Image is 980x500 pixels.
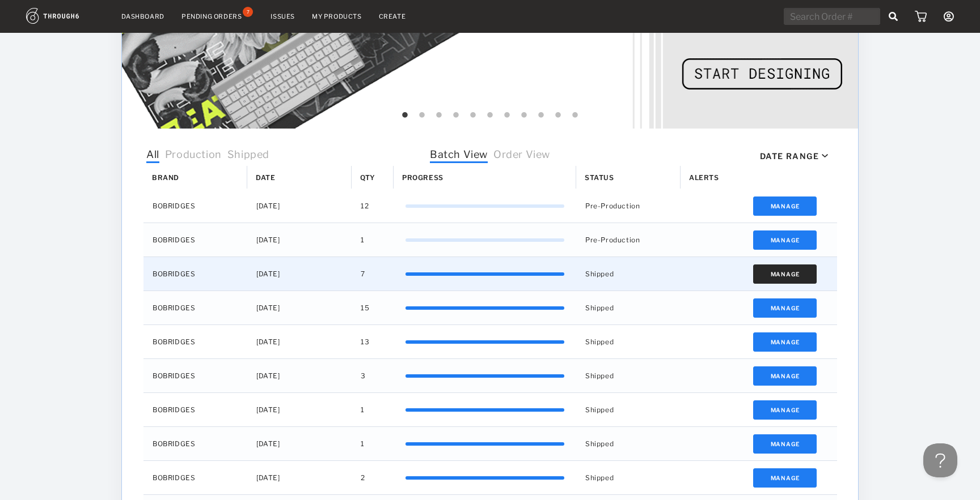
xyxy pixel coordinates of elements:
[247,291,352,324] div: [DATE]
[689,173,719,182] span: Alerts
[430,148,488,163] span: Batch View
[753,468,817,488] button: Manage
[760,151,819,161] div: Date Range
[121,12,164,20] a: Dashboard
[467,110,479,121] button: 5
[753,298,817,318] button: Manage
[143,257,247,290] div: BOBRIDGES
[576,223,681,257] div: Pre-Production
[227,148,269,163] span: Shipped
[576,291,681,324] div: Shipped
[552,110,564,121] button: 10
[416,110,428,121] button: 2
[143,427,247,460] div: BOBRIDGES
[493,148,550,163] span: Order View
[143,359,247,392] div: BOBRIDGES
[143,359,837,393] div: Press SPACE to select this row.
[753,400,817,420] button: Manage
[379,12,406,20] a: Create
[143,189,837,223] div: Press SPACE to select this row.
[402,173,443,182] span: Progress
[433,110,445,121] button: 3
[576,257,681,290] div: Shipped
[399,110,411,121] button: 1
[143,291,247,324] div: BOBRIDGES
[165,148,222,163] span: Production
[152,173,179,182] span: Brand
[181,12,242,20] div: Pending Orders
[822,154,828,158] img: icon_caret_down_black.69fb8af9.svg
[535,110,547,121] button: 9
[585,173,614,182] span: Status
[143,257,837,291] div: Press SPACE to select this row.
[143,223,247,257] div: BOBRIDGES
[143,461,837,495] div: Press SPACE to select this row.
[271,12,295,20] a: Issues
[361,233,365,247] span: 1
[26,8,104,24] img: logo.1c10ca64.svg
[247,189,352,223] div: [DATE]
[143,427,837,461] div: Press SPACE to select this row.
[247,427,352,460] div: [DATE]
[247,257,352,290] div: [DATE]
[247,461,352,494] div: [DATE]
[576,189,681,223] div: Pre-Production
[143,461,247,494] div: BOBRIDGES
[753,230,817,250] button: Manage
[143,223,837,257] div: Press SPACE to select this row.
[143,393,247,426] div: BOBRIDGES
[312,12,362,20] a: My Products
[361,335,369,349] span: 13
[753,434,817,454] button: Manage
[361,267,365,281] span: 7
[143,189,247,223] div: BOBRIDGES
[576,461,681,494] div: Shipped
[361,199,369,213] span: 12
[753,264,817,284] button: Manage
[243,7,253,17] div: 7
[361,301,369,315] span: 15
[143,393,837,427] div: Press SPACE to select this row.
[143,325,247,358] div: BOBRIDGES
[753,366,817,386] button: Manage
[450,110,462,121] button: 4
[361,369,366,383] span: 3
[501,110,513,121] button: 7
[361,437,365,451] span: 1
[247,359,352,392] div: [DATE]
[784,8,880,25] input: Search Order #
[923,443,957,477] iframe: Toggle Customer Support
[361,471,365,485] span: 2
[576,359,681,392] div: Shipped
[576,393,681,426] div: Shipped
[247,393,352,426] div: [DATE]
[484,110,496,121] button: 6
[361,403,365,417] span: 1
[753,332,817,352] button: Manage
[143,325,837,359] div: Press SPACE to select this row.
[360,173,375,182] span: Qty
[576,427,681,460] div: Shipped
[143,291,837,325] div: Press SPACE to select this row.
[247,325,352,358] div: [DATE]
[753,196,817,216] button: Manage
[576,325,681,358] div: Shipped
[256,173,275,182] span: Date
[569,110,581,121] button: 11
[146,148,159,163] span: All
[247,223,352,257] div: [DATE]
[518,110,530,121] button: 8
[915,11,927,22] img: icon_cart.dab5cea1.svg
[181,11,254,22] a: Pending Orders7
